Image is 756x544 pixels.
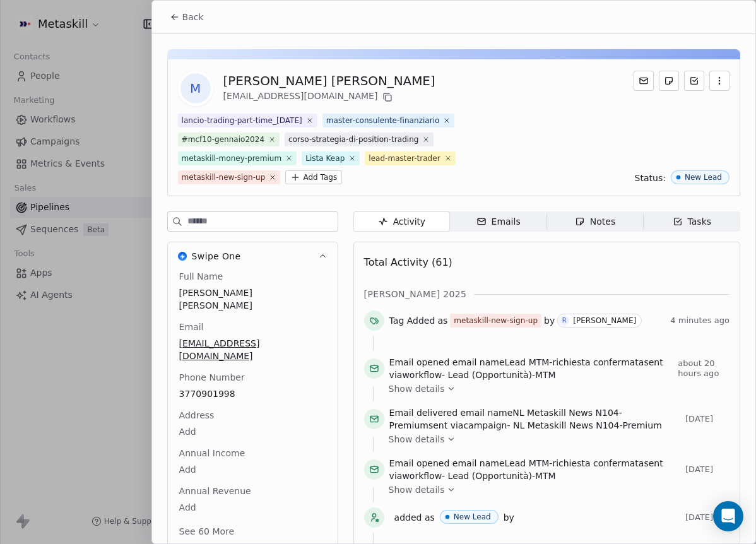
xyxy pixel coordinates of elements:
[179,337,326,362] span: [EMAIL_ADDRESS][DOMAIN_NAME]
[635,172,666,184] span: Status:
[476,215,521,228] div: Emails
[364,256,452,268] span: Total Activity (61)
[389,356,673,381] span: email name sent via workflow -
[685,464,729,475] span: [DATE]
[448,370,556,380] span: Lead (Opportunità)-MTM
[177,321,206,333] span: Email
[180,73,211,103] span: M
[288,134,418,145] div: corso-strategia-di-position-trading
[544,314,555,327] span: by
[305,153,345,164] div: Lista Keap
[162,6,211,28] button: Back
[389,408,458,418] span: Email delivered
[573,316,636,325] div: [PERSON_NAME]
[389,357,450,367] span: Email opened
[182,153,282,164] div: metaskill-money-premium
[179,463,326,476] span: Add
[389,483,721,496] a: Show details
[670,316,729,326] span: 4 minutes ago
[389,314,435,327] span: Tag Added
[182,11,204,23] span: Back
[223,90,435,105] div: [EMAIL_ADDRESS][DOMAIN_NAME]
[179,287,326,312] span: [PERSON_NAME] [PERSON_NAME]
[448,471,556,481] span: Lead (Opportunità)-MTM
[182,115,302,126] div: lancio-trading-part-time_[DATE]
[504,511,514,524] span: by
[223,72,435,90] div: [PERSON_NAME] [PERSON_NAME]
[394,511,435,524] span: added as
[389,433,721,446] a: Show details
[177,409,217,422] span: Address
[179,387,326,400] span: 3770901998
[389,382,445,395] span: Show details
[178,252,187,261] img: Swipe One
[182,134,265,145] div: #mcf10-gennaio2024
[168,242,338,270] button: Swipe OneSwipe One
[505,357,644,367] span: Lead MTM-richiesta confermata
[685,512,729,523] span: [DATE]
[369,153,440,164] div: lead-master-trader
[678,358,729,379] span: about 20 hours ago
[562,316,567,326] div: R
[505,458,644,468] span: Lead MTM-richiesta confermata
[179,425,326,438] span: Add
[673,215,712,228] div: Tasks
[575,215,615,228] div: Notes
[364,288,467,300] span: [PERSON_NAME] 2025
[713,501,743,531] div: Open Intercom Messenger
[389,406,680,432] span: email name sent via campaign -
[182,172,266,183] div: metaskill-new-sign-up
[389,457,680,482] span: email name sent via workflow -
[454,512,491,521] div: New Lead
[437,314,447,327] span: as
[177,371,247,384] span: Phone Number
[454,315,538,326] div: metaskill-new-sign-up
[177,447,248,459] span: Annual Income
[177,270,226,283] span: Full Name
[285,170,342,184] button: Add Tags
[685,173,722,182] div: New Lead
[389,458,450,468] span: Email opened
[177,485,254,497] span: Annual Revenue
[389,483,445,496] span: Show details
[179,501,326,514] span: Add
[389,382,721,395] a: Show details
[172,520,242,543] button: See 60 More
[192,250,241,263] span: Swipe One
[389,433,445,446] span: Show details
[685,414,729,424] span: [DATE]
[513,420,662,430] span: NL Metaskill News N104-Premium
[326,115,440,126] div: master-consulente-finanziario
